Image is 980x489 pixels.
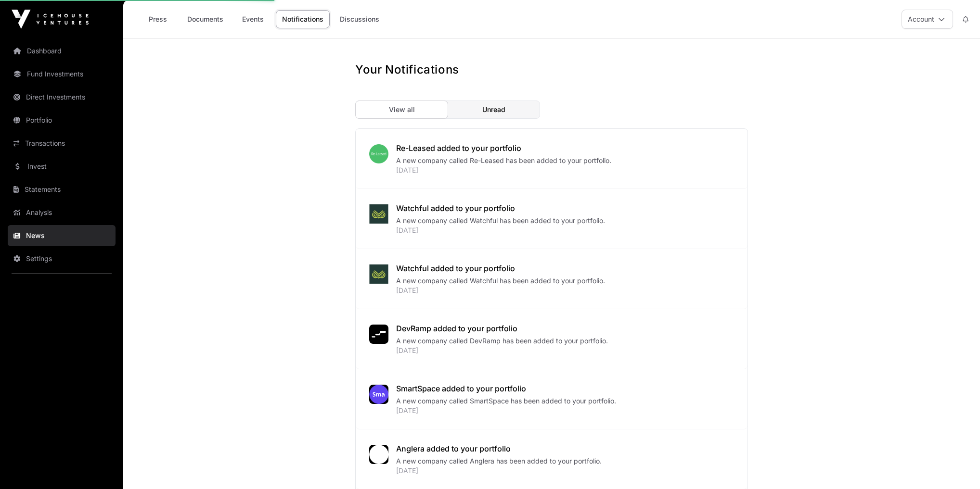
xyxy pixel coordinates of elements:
img: watchful_ai_logo.jpeg [369,204,388,224]
a: Transactions [8,133,116,154]
div: [DATE] [396,346,730,355]
a: Statements [8,179,116,200]
img: watchful_ai_logo.jpeg [369,264,388,284]
div: A new company called Re-Leased has been added to your portfolio. [396,156,730,165]
a: Portfolio [8,110,116,131]
button: Account [902,10,953,29]
img: download.png [369,144,388,163]
img: smartspace398.png [369,385,388,404]
div: Re-Leased added to your portfolio [396,142,730,154]
div: Anglera added to your portfolio [396,443,730,454]
a: Re-Leased added to your portfolioA new company called Re-Leased has been added to your portfolio.... [356,129,748,189]
div: Watchful added to your portfolio [396,263,730,274]
div: [DATE] [396,226,730,235]
iframe: Chat Widget [932,443,980,489]
h1: Your Notifications [355,62,459,77]
img: anglera402.png [369,445,388,464]
div: A new company called Watchful has been added to your portfolio. [396,216,730,226]
a: Invest [8,156,116,177]
div: A new company called Anglera has been added to your portfolio. [396,456,730,466]
div: DevRamp added to your portfolio [396,323,730,334]
a: SmartSpace added to your portfolioA new company called SmartSpace has been added to your portfoli... [356,369,748,429]
a: News [8,225,116,246]
div: SmartSpace added to your portfolio [396,383,730,394]
img: Icehouse Ventures Logo [12,10,89,29]
a: Fund Investments [8,63,116,85]
a: DevRamp added to your portfolioA new company called DevRamp has been added to your portfolio.[DATE] [356,309,748,369]
div: [DATE] [396,406,730,415]
a: Events [233,10,272,28]
a: Press [139,10,177,28]
a: Watchful added to your portfolioA new company called Watchful has been added to your portfolio.[D... [356,249,748,309]
div: A new company called Watchful has been added to your portfolio. [396,276,730,286]
a: Documents [181,10,230,28]
div: [DATE] [396,286,730,295]
span: Unread [482,105,505,114]
a: Discussions [334,10,386,28]
div: Watchful added to your portfolio [396,202,730,214]
a: Notifications [276,10,330,28]
a: Settings [8,248,116,269]
div: A new company called SmartSpace has been added to your portfolio. [396,396,730,406]
a: Direct Investments [8,87,116,108]
a: Watchful added to your portfolioA new company called Watchful has been added to your portfolio.[D... [356,189,748,249]
img: SVGs_DevRamp.svg [369,325,388,344]
div: [DATE] [396,165,730,175]
div: [DATE] [396,466,730,476]
a: Dashboard [8,40,116,62]
a: Analysis [8,202,116,223]
div: A new company called DevRamp has been added to your portfolio. [396,336,730,346]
